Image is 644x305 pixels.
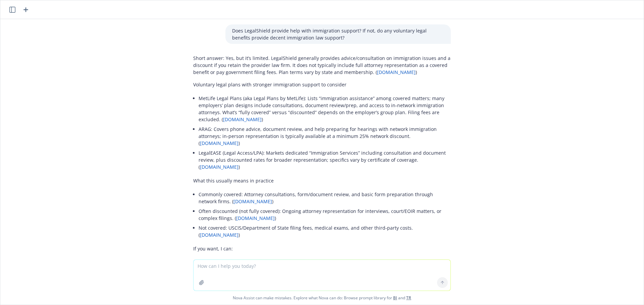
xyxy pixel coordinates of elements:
p: Short answer: Yes, but it’s limited. LegalShield generally provides advice/consultation on immigr... [193,55,451,76]
a: [DOMAIN_NAME] [223,116,262,123]
span: Nova Assist can make mistakes. Explore what Nova can do: Browse prompt library for and [3,291,641,305]
a: BI [393,295,397,301]
li: MetLife Legal Plans (aka Legal Plans by MetLife): Lists “immigration assistance” among covered ma... [199,93,451,124]
p: What this usually means in practice [193,177,451,184]
a: [DOMAIN_NAME] [200,232,238,238]
a: [DOMAIN_NAME] [233,198,272,205]
a: [DOMAIN_NAME] [200,164,238,170]
li: Commonly covered: Attorney consultations, form/document review, and basic form preparation throug... [199,189,451,206]
p: If you want, I can: [193,245,451,252]
a: [DOMAIN_NAME] [200,140,238,146]
a: TR [406,295,411,301]
li: LegalEASE (Legal Access/LPA): Markets dedicated “Immigration Services” including consultation and... [199,148,451,172]
li: Compare MetLife, ARAG, LegalEASE, and LegalShield plan designs and pricing for your population. [199,257,451,267]
p: Does LegalShield provide help with immigration support? If not, do any voluntary legal benefits p... [232,27,444,41]
li: Not covered: USCIS/Department of State filing fees, medical exams, and other third‑party costs. ( ) [199,223,451,240]
li: ARAG: Covers phone advice, document review, and help preparing for hearings with network immigrat... [199,124,451,148]
p: Voluntary legal plans with stronger immigration support to consider [193,81,451,88]
a: [DOMAIN_NAME] [236,215,275,221]
a: [DOMAIN_NAME] [377,69,416,75]
li: Often discounted (not fully covered): Ongoing attorney representation for interviews, court/EOIR ... [199,206,451,223]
